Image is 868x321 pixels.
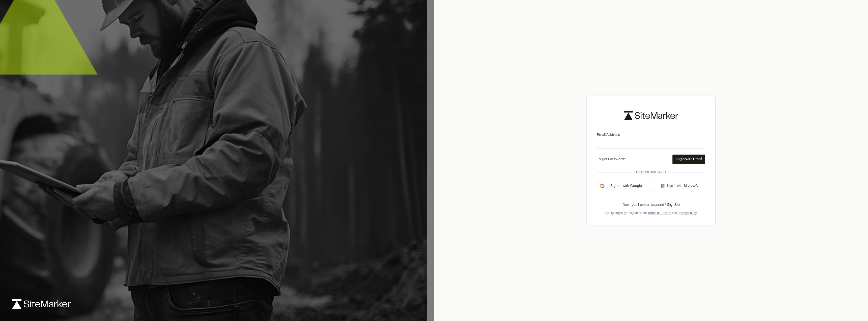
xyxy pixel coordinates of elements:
button: Terms of Service [648,211,671,215]
button: Privacy Policy [678,211,697,215]
a: Forgot Password? [597,158,626,161]
div: By signing in, you agree to our and [597,211,705,215]
span: Sign in with Google [607,183,646,188]
div: Don’t you have an account? [597,202,705,208]
button: Login with Email [672,155,705,164]
span: Or continue with [634,170,668,175]
a: Sign Up [667,204,680,207]
label: Email Address [597,132,705,138]
img: logo-white-rebrand.svg [12,299,71,309]
div: Sign in with Google [597,181,649,191]
button: Sign in with Microsoft [653,181,705,191]
img: logo-black-rebrand.svg [624,111,678,120]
